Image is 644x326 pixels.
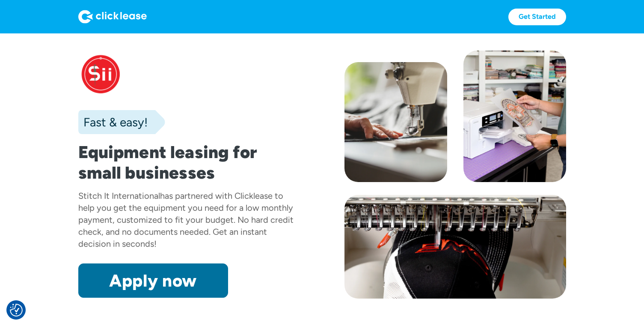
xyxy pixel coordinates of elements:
div: has partnered with Clicklease to help you get the equipment you need for a low monthly payment, c... [78,191,294,249]
a: Apply now [78,263,228,298]
div: Stitch It International [78,191,160,201]
a: Get Started [508,9,566,25]
h1: Equipment leasing for small businesses [78,142,300,183]
div: Fast & easy! [78,114,148,131]
img: Logo [78,10,147,24]
img: Revisit consent button [10,304,23,317]
button: Consent Preferences [10,304,23,317]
